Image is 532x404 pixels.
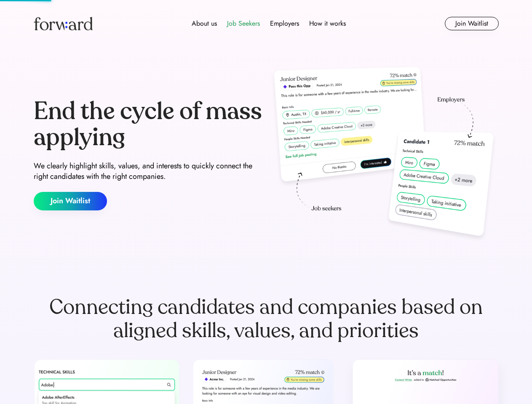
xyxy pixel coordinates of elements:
[192,19,217,29] div: About us
[445,17,499,30] button: Join Waitlist
[34,295,499,343] div: Connecting candidates and companies based on aligned skills, values, and priorities
[309,19,346,29] div: How it works
[34,192,107,210] button: Join Waitlist
[270,19,299,29] div: Employers
[34,17,93,30] img: Forward logo
[270,64,499,245] img: hero-image.png
[34,98,263,150] div: End the cycle of mass applying
[34,161,263,182] div: We clearly highlight skills, values, and interests to quickly connect the right candidates with t...
[227,19,260,29] div: Job Seekers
